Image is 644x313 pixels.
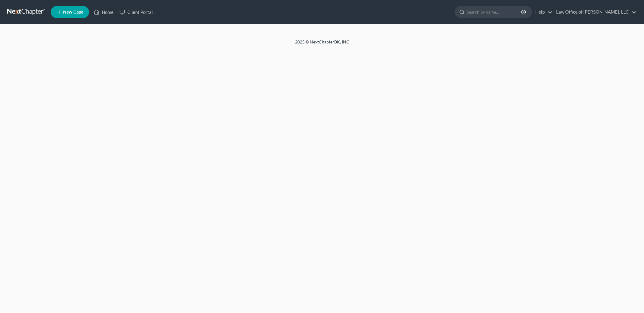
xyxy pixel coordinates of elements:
a: Client Portal [117,7,156,18]
div: 2025 © NextChapterBK, INC [150,39,494,50]
a: Law Office of [PERSON_NAME], LLC [553,7,636,18]
a: Help [532,7,553,18]
span: New Case [63,10,83,14]
input: Search by name... [467,6,522,18]
a: Home [91,7,117,18]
